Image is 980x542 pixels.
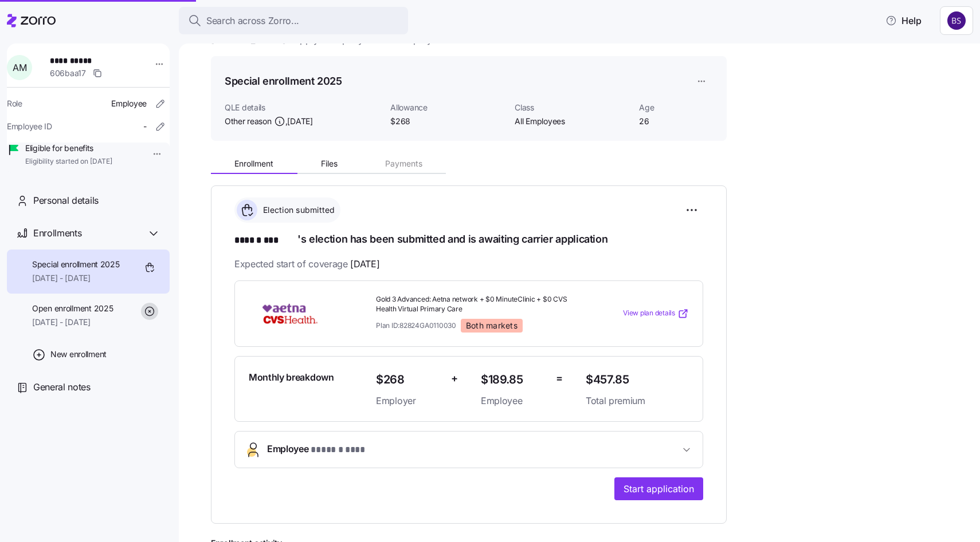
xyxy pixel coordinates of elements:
[586,370,689,389] span: $457.85
[50,349,107,360] span: New enrollment
[390,116,505,127] span: $268
[13,63,26,72] span: A M
[451,370,458,387] span: +
[321,160,338,168] span: Files
[639,116,713,127] span: 26
[32,303,113,314] span: Open enrollment 2025
[267,442,379,457] span: Employee
[586,394,689,408] span: Total premium
[376,370,442,389] span: $268
[25,157,112,167] span: Eligibility started on [DATE]
[885,14,922,27] span: Help
[179,7,408,34] button: Search across Zorro...
[376,295,577,314] span: Gold 3 Advanced: Aetna network + $0 MinuteClinic + $0 CVS Health Virtual Primary Care
[33,380,91,394] span: General notes
[515,116,630,127] span: All Employees
[234,160,273,168] span: Enrollment
[234,257,379,271] span: Expected start of coverage
[225,116,313,127] span: Other reason ,
[32,317,113,328] span: [DATE] - [DATE]
[206,14,299,28] span: Search across Zorro...
[50,68,86,79] span: 606baa17
[7,121,52,132] span: Employee ID
[623,308,675,319] span: View plan details
[249,300,331,327] img: Aetna CVS Health
[947,11,966,30] img: 70e1238b338d2f51ab0eff200587d663
[32,272,120,284] span: [DATE] - [DATE]
[225,74,342,88] h1: Special enrollment 2025
[33,226,81,240] span: Enrollments
[639,102,713,113] span: Age
[287,116,312,127] span: [DATE]
[260,204,335,216] span: Election submitted
[466,321,518,331] span: Both markets
[7,98,22,109] span: Role
[249,370,334,385] span: Monthly breakdown
[614,477,703,500] button: Start application
[481,370,547,389] span: $189.85
[225,102,381,113] span: QLE details
[385,160,422,168] span: Payments
[876,9,931,32] button: Help
[390,102,505,113] span: Allowance
[143,121,147,132] span: -
[25,143,112,154] span: Eligible for benefits
[111,98,147,109] span: Employee
[376,394,442,408] span: Employer
[234,232,703,248] h1: 's election has been submitted and is awaiting carrier application
[623,308,689,319] a: View plan details
[556,370,563,387] span: =
[350,257,379,271] span: [DATE]
[32,259,120,270] span: Special enrollment 2025
[481,394,547,408] span: Employee
[376,321,456,330] span: Plan ID: 82824GA0110030
[624,482,694,496] span: Start application
[515,102,630,113] span: Class
[33,193,99,208] span: Personal details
